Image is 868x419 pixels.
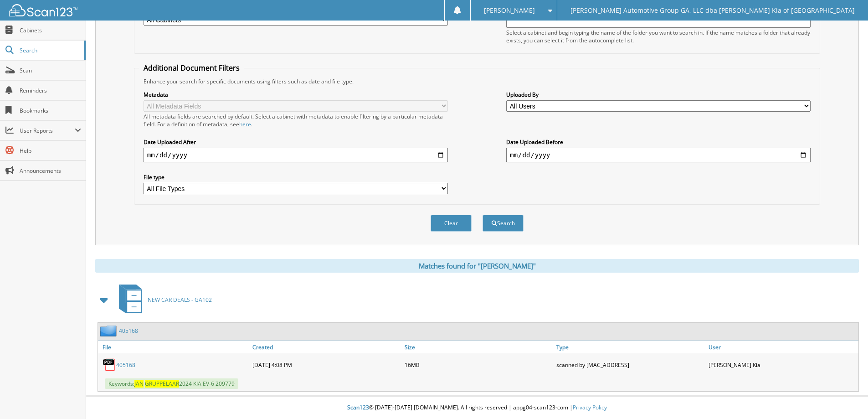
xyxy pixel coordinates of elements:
[506,91,811,98] label: Uploaded By
[706,341,858,353] a: User
[20,26,81,34] span: Cabinets
[250,341,402,353] a: Created
[100,325,119,336] img: folder2.png
[113,282,212,318] a: NEW CAR DEALS - GA102
[20,67,81,74] span: Scan
[483,215,524,232] button: Search
[20,127,75,134] span: User Reports
[706,356,858,374] div: [PERSON_NAME] Kia
[506,138,811,146] label: Date Uploaded Before
[506,148,811,162] input: end
[506,29,811,44] div: Select a cabinet and begin typing the name of the folder you want to search in. If the name match...
[573,403,607,411] a: Privacy Policy
[95,259,859,273] div: Matches found for "[PERSON_NAME]"
[148,296,212,304] span: NEW CAR DEALS - GA102
[144,113,448,128] div: All metadata fields are searched by default. Select a cabinet with metadata to enable filtering b...
[402,356,555,374] div: 16MB
[20,167,81,175] span: Announcements
[139,63,244,73] legend: Additional Document Filters
[554,356,706,374] div: scanned by [MAC_ADDRESS]
[20,47,80,54] span: Search
[20,147,81,155] span: Help
[554,341,706,353] a: Type
[9,4,77,16] img: scan123-logo-white.svg
[20,107,81,114] span: Bookmarks
[20,87,81,94] span: Reminders
[239,120,251,128] a: here
[822,375,868,419] iframe: Chat Widget
[119,327,138,335] a: 405168
[347,403,369,411] span: Scan123
[86,397,868,419] div: © [DATE]-[DATE] [DOMAIN_NAME]. All rights reserved | appg04-scan123-com |
[116,361,135,369] a: 405168
[144,91,448,98] label: Metadata
[144,138,448,146] label: Date Uploaded After
[103,358,116,372] img: PDF.png
[144,173,448,181] label: File type
[431,215,472,232] button: Clear
[139,78,815,85] div: Enhance your search for specific documents using filters such as date and file type.
[402,341,555,353] a: Size
[145,380,179,388] span: GRUPPELAAR
[144,148,448,162] input: start
[134,380,144,388] span: JAN
[484,8,535,13] span: [PERSON_NAME]
[105,378,238,389] span: Keywords: 2024 KIA EV-6 209779
[98,341,250,353] a: File
[570,8,855,13] span: [PERSON_NAME] Automotive Group GA, LLC dba [PERSON_NAME] Kia of [GEOGRAPHIC_DATA]
[250,356,402,374] div: [DATE] 4:08 PM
